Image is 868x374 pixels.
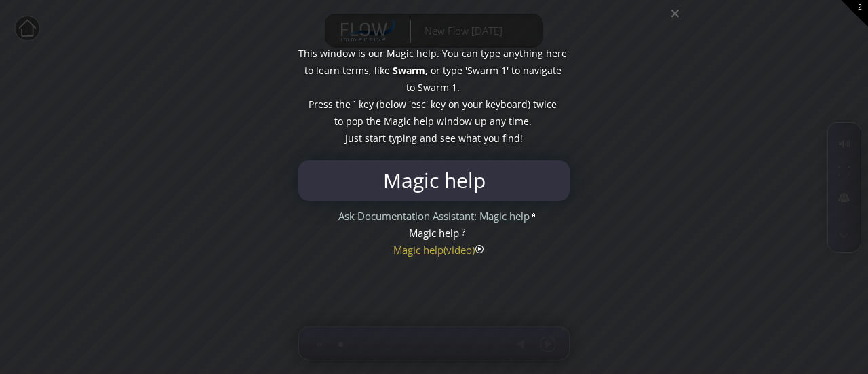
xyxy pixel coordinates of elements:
[358,45,366,62] span: is
[486,96,530,113] span: keyboard)
[334,113,343,130] span: to
[462,45,478,62] span: can
[509,113,532,130] span: time.
[490,113,506,130] span: any
[488,209,530,223] span: agic help
[475,113,487,130] span: up
[420,130,437,147] span: and
[393,242,475,259] div: M (video)
[316,62,340,79] span: learn
[503,45,543,62] span: anything
[302,160,566,201] input: Type to search
[523,62,561,79] span: navigate
[465,62,498,79] span: 'Swarm
[437,113,472,130] span: window
[376,96,406,113] span: (below
[338,208,530,225] div: Ask Documentation Assistant: M
[389,130,417,147] span: typing
[431,96,446,113] span: key
[353,96,356,113] span: `
[481,45,500,62] span: type
[431,62,440,79] span: or
[452,79,460,96] span: 1.
[336,96,351,113] span: the
[298,45,317,62] span: This
[414,113,434,130] span: help
[366,113,381,130] span: the
[442,45,459,62] span: You
[365,130,386,147] span: start
[368,45,384,62] span: our
[502,130,523,147] span: find!
[418,79,449,96] span: Swarm
[448,96,460,113] span: on
[402,243,443,257] span: agic help
[359,96,374,113] span: key
[458,130,481,147] span: what
[416,45,439,62] span: help.
[462,96,483,113] span: your
[345,130,362,147] span: Just
[304,62,313,79] span: to
[384,113,411,130] span: Magic
[387,45,414,62] span: Magic
[533,96,557,113] span: twice
[511,62,520,79] span: to
[501,62,509,79] span: 1'
[393,62,428,79] span: Swarm,
[443,62,462,79] span: type
[409,96,428,113] span: 'esc'
[342,62,372,79] span: terms,
[546,45,567,62] span: here
[374,62,390,79] span: like
[346,113,363,130] span: pop
[309,96,333,113] span: Press
[484,130,500,147] span: you
[406,79,415,96] span: to
[320,45,355,62] span: window
[440,130,456,147] span: see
